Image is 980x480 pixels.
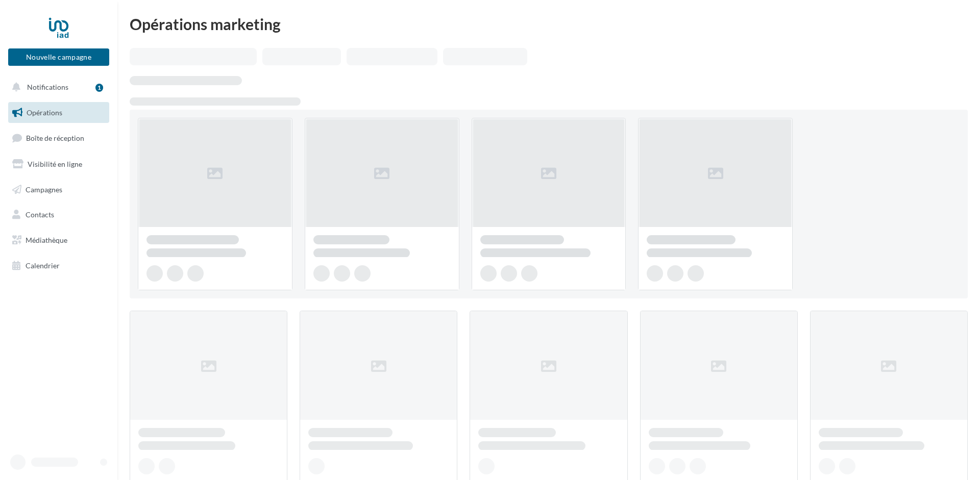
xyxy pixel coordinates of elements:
a: Contacts [6,204,111,225]
a: Opérations [6,102,111,123]
span: Visibilité en ligne [28,160,82,168]
a: Campagnes [6,179,111,200]
a: Médiathèque [6,230,111,251]
button: Notifications 1 [6,77,107,98]
a: Boîte de réception [6,127,111,149]
span: Campagnes [26,185,62,193]
a: Visibilité en ligne [6,154,111,175]
a: Calendrier [6,255,111,276]
div: 1 [95,84,103,92]
span: Calendrier [26,261,60,270]
button: Nouvelle campagne [8,48,109,66]
span: Notifications [27,83,68,91]
span: Contacts [26,210,54,219]
span: Boîte de réception [26,134,84,142]
span: Opérations [27,108,62,117]
div: Opérations marketing [130,16,968,32]
span: Médiathèque [26,236,67,244]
